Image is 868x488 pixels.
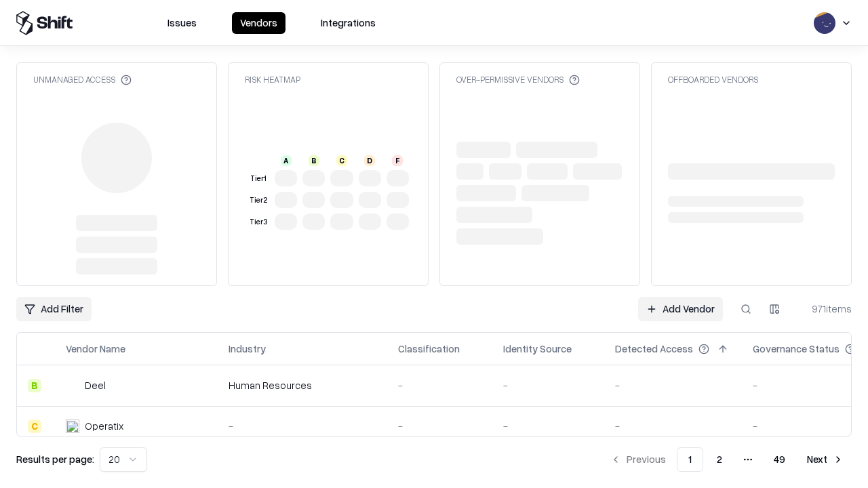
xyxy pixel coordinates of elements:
div: B [309,155,319,166]
a: Add Vendor [638,297,723,321]
div: Risk Heatmap [245,74,300,85]
button: 1 [677,447,703,472]
div: - [615,378,731,392]
div: 971 items [797,302,852,316]
div: C [336,155,347,166]
div: Detected Access [615,342,693,356]
div: F [392,155,403,166]
nav: pagination [602,447,852,472]
button: Vendors [232,12,285,34]
button: Next [799,447,852,472]
div: Vendor Name [66,342,125,356]
button: Add Filter [16,297,92,321]
div: - [503,378,593,392]
img: Operatix [66,420,79,433]
div: C [28,420,41,433]
div: Operatix [85,419,123,433]
div: - [229,419,376,433]
div: - [615,419,731,433]
div: A [281,155,292,166]
div: - [398,419,481,433]
div: Industry [229,342,266,356]
div: Tier 1 [248,173,269,184]
button: 49 [763,447,796,472]
button: 2 [706,447,733,472]
div: Unmanaged Access [33,74,132,85]
img: Deel [66,379,79,392]
div: Deel [85,378,106,392]
div: Classification [398,342,460,356]
button: Integrations [313,12,384,34]
div: D [364,155,375,166]
div: - [398,378,481,392]
div: Tier 3 [248,216,269,228]
div: Identity Source [503,342,572,356]
div: - [503,419,593,433]
div: Offboarded Vendors [668,74,758,85]
p: Results per page: [16,452,94,466]
button: Issues [159,12,205,34]
div: Human Resources [229,378,376,392]
div: B [28,379,41,392]
div: Governance Status [753,342,840,356]
div: Tier 2 [248,195,269,206]
div: Over-Permissive Vendors [456,74,580,85]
